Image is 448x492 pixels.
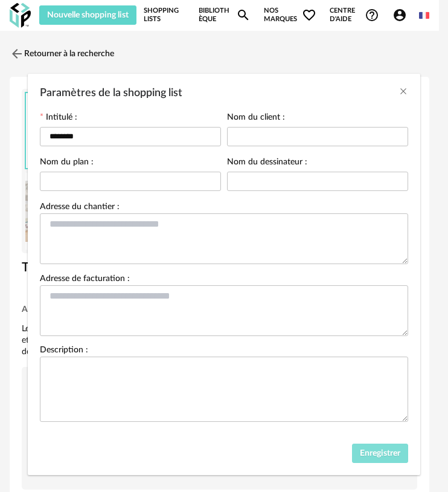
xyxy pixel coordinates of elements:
button: Close [398,86,408,99]
label: Nom du client : [227,113,285,124]
button: Enregistrer [352,444,409,463]
label: Nom du plan : [40,158,94,169]
span: Enregistrer [360,449,400,458]
label: Description : [40,346,88,357]
label: Adresse du chantier : [40,202,120,213]
div: Paramètres de la shopping list [28,74,420,475]
label: Adresse de facturation : [40,274,130,285]
label: Nom du dessinateur : [227,158,307,169]
label: Intitulé : [40,113,77,124]
span: Paramètres de la shopping list [40,88,182,99]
